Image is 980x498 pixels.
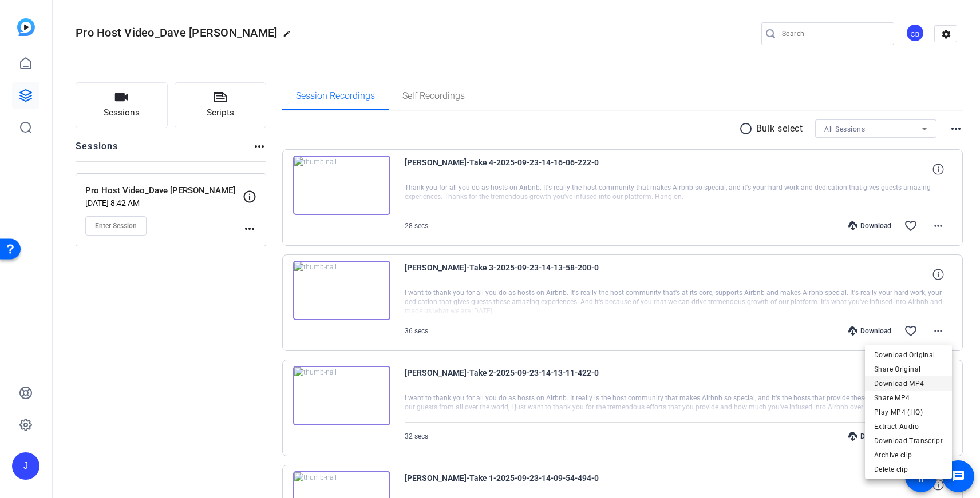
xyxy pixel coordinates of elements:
[874,348,943,362] span: Download Original
[874,377,943,391] span: Download MP4
[874,405,943,419] span: Play MP4 (HQ)
[874,362,943,376] span: Share Original
[874,391,943,405] span: Share MP4
[874,420,943,433] span: Extract Audio
[874,448,943,462] span: Archive clip
[874,434,943,448] span: Download Transcript
[874,463,943,476] span: Delete clip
